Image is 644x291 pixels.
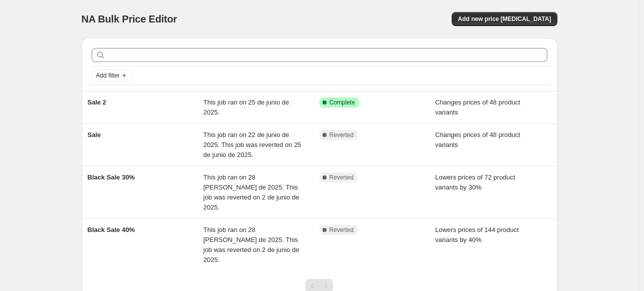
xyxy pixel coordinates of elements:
span: Sale 2 [88,98,107,106]
span: Reverted [330,173,354,181]
span: This job ran on 22 de junio de 2025. This job was reverted on 25 de junio de 2025. [203,131,301,158]
button: Add new price [MEDICAL_DATA] [452,12,557,26]
span: Black Sale 30% [88,173,135,181]
span: Reverted [330,131,354,139]
span: Complete [330,98,355,106]
span: Black Sale 40% [88,226,135,233]
span: NA Bulk Price Editor [82,13,177,24]
span: Add filter [96,71,120,79]
span: Lowers prices of 72 product variants by 30% [435,173,515,191]
button: Add filter [92,69,132,81]
span: Lowers prices of 144 product variants by 40% [435,226,519,243]
span: Add new price [MEDICAL_DATA] [458,15,551,23]
span: Changes prices of 48 product variants [435,131,520,148]
span: This job ran on 28 [PERSON_NAME] de 2025. This job was reverted on 2 de junio de 2025. [203,173,299,211]
span: Sale [88,131,101,138]
span: Changes prices of 48 product variants [435,98,520,116]
span: Reverted [330,226,354,234]
span: This job ran on 28 [PERSON_NAME] de 2025. This job was reverted on 2 de junio de 2025. [203,226,299,263]
span: This job ran on 25 de junio de 2025. [203,98,289,116]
